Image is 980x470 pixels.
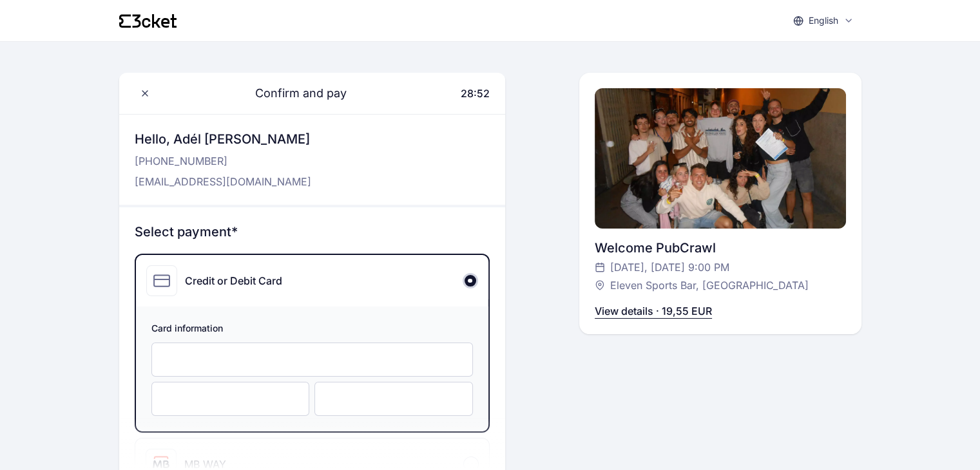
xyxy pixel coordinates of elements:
div: Welcome PubCrawl [595,239,846,257]
iframe: Kártyaszám-bevitel biztonságos kerete [165,353,459,366]
iframe: Lejáratidátum-bevitel biztonságos kerete [165,393,296,405]
span: Eleven Sports Bar, [GEOGRAPHIC_DATA] [610,277,809,293]
span: 28:52 [461,87,490,100]
p: [PHONE_NUMBER] [135,153,311,169]
p: [EMAIL_ADDRESS][DOMAIN_NAME] [135,174,311,189]
iframe: CVC-bevitel biztonságos kerete [328,393,459,405]
span: [DATE], [DATE] 9:00 PM [610,259,729,275]
h3: Hello, Adél [PERSON_NAME] [135,130,311,148]
h3: Select payment* [135,223,490,241]
div: Credit or Debit Card [185,273,282,288]
p: English [809,14,838,27]
span: Card information [151,322,473,337]
span: Confirm and pay [240,84,347,102]
p: View details · 19,55 EUR [595,303,712,319]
